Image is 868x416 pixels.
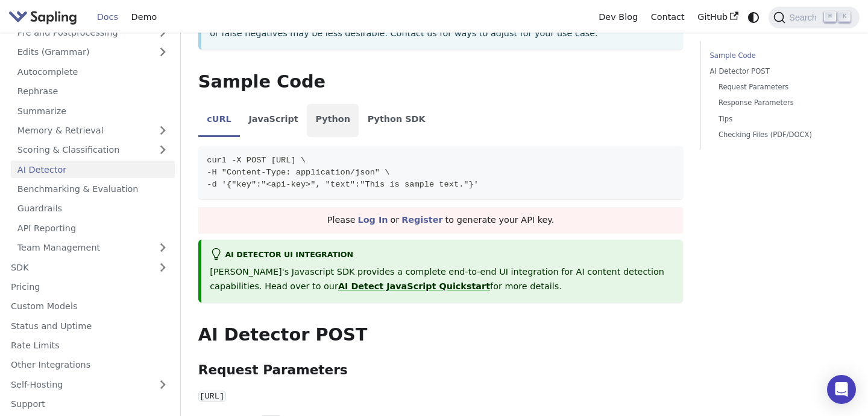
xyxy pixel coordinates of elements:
[198,104,240,138] li: cURL
[11,141,175,159] a: Scoring & Classification
[4,278,175,296] a: Pricing
[207,156,306,165] span: curl -X POST [URL] \
[719,129,842,141] a: Checking Files (PDF/DOCX)
[210,265,675,294] p: [PERSON_NAME]'s Javascript SDK provides a complete end-to-end UI integration for AI content detec...
[307,104,359,138] li: Python
[4,337,175,354] a: Rate Limits
[824,11,836,22] kbd: ⌘
[401,215,442,225] a: Register
[785,13,824,22] span: Search
[769,7,859,28] button: Search (Command+K)
[4,376,175,393] a: Self-Hosting
[8,8,81,26] a: Sapling.ai
[11,24,175,42] a: Pre and Postprocessing
[4,298,175,315] a: Custom Models
[710,66,846,77] a: AI Detector POST
[710,50,846,62] a: Sample Code
[4,317,175,334] a: Status and Uptime
[592,8,644,27] a: Dev Blog
[11,239,175,257] a: Team Management
[745,8,763,26] button: Switch between dark and light mode (currently system mode)
[358,215,388,225] a: Log In
[11,200,175,217] a: Guardrails
[838,11,851,22] kbd: K
[151,258,175,276] button: Expand sidebar category 'SDK'
[644,8,691,27] a: Contact
[8,8,77,26] img: Sapling.ai
[11,219,175,237] a: API Reporting
[4,356,175,374] a: Other Integrations
[210,248,675,263] div: AI Detector UI integration
[11,43,175,61] a: Edits (Grammar)
[11,161,175,178] a: AI Detector
[207,168,389,177] span: -H "Content-Type: application/json" \
[719,114,842,125] a: Tips
[125,8,163,27] a: Demo
[90,8,125,27] a: Docs
[11,63,175,80] a: Autocomplete
[198,324,684,346] h2: AI Detector POST
[198,362,684,379] h3: Request Parameters
[11,181,175,198] a: Benchmarking & Evaluation
[4,395,175,413] a: Support
[207,180,479,189] span: -d '{"key":"<api-key>", "text":"This is sample text."}'
[198,207,684,234] div: Please or to generate your API key.
[198,391,226,403] code: [URL]
[827,375,856,404] div: Open Intercom Messenger
[719,97,842,109] a: Response Parameters
[4,258,151,276] a: SDK
[11,102,175,120] a: Summarize
[11,122,175,139] a: Memory & Retrieval
[198,71,684,93] h2: Sample Code
[338,281,490,291] a: AI Detect JavaScript Quickstart
[240,104,307,138] li: JavaScript
[691,8,744,27] a: GitHub
[359,104,434,138] li: Python SDK
[11,83,175,100] a: Rephrase
[719,82,842,93] a: Request Parameters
